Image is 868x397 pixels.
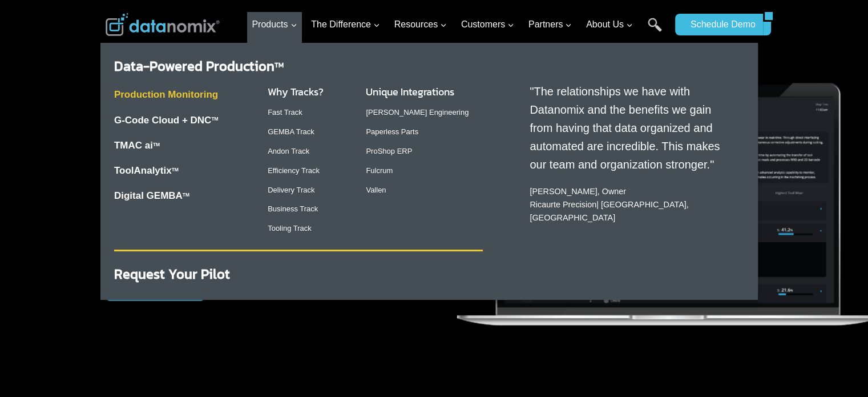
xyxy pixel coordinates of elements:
[530,82,733,174] p: "The relationships we have with Datanomix and the benefits we gain from having that data organize...
[366,108,469,117] a: [PERSON_NAME] Engineering
[528,17,572,32] span: Partners
[268,224,312,232] a: Tooling Track
[675,14,763,35] a: Schedule Demo
[648,18,662,43] a: Search
[114,165,172,176] a: ToolAnalytix
[274,60,284,70] sup: TM
[366,186,386,194] a: Vallen
[153,142,160,147] sup: TM
[114,56,284,76] a: Data-Powered ProductionTM
[172,167,179,173] a: TM
[366,147,412,155] a: ProShop ERP
[114,115,219,126] a: G-Code Cloud + DNCTM
[366,166,393,175] a: Fulcrum
[311,17,380,32] span: The Difference
[366,127,418,136] a: Paperless Parts
[394,17,447,32] span: Resources
[268,147,309,155] a: Andon Track
[268,108,302,117] a: Fast Track
[114,140,160,151] a: TMAC aiTM
[366,84,483,99] h3: Unique Integrations
[530,185,733,224] p: [PERSON_NAME], Owner | [GEOGRAPHIC_DATA], [GEOGRAPHIC_DATA]
[252,17,297,32] span: Products
[530,200,596,209] a: Ricaurte Precision
[268,186,314,194] a: Delivery Track
[268,204,318,213] a: Business Track
[247,6,669,43] nav: Primary Navigation
[268,166,320,175] a: Efficiency Track
[183,192,189,198] sup: TM
[268,127,314,136] a: GEMBA Track
[211,116,218,122] sup: TM
[268,84,324,99] a: Why Tracks?
[106,13,220,36] img: Datanomix
[114,89,218,100] a: Production Monitoring
[114,264,230,284] a: Request Your Pilot
[586,17,633,32] span: About Us
[461,17,514,32] span: Customers
[114,190,189,201] a: Digital GEMBATM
